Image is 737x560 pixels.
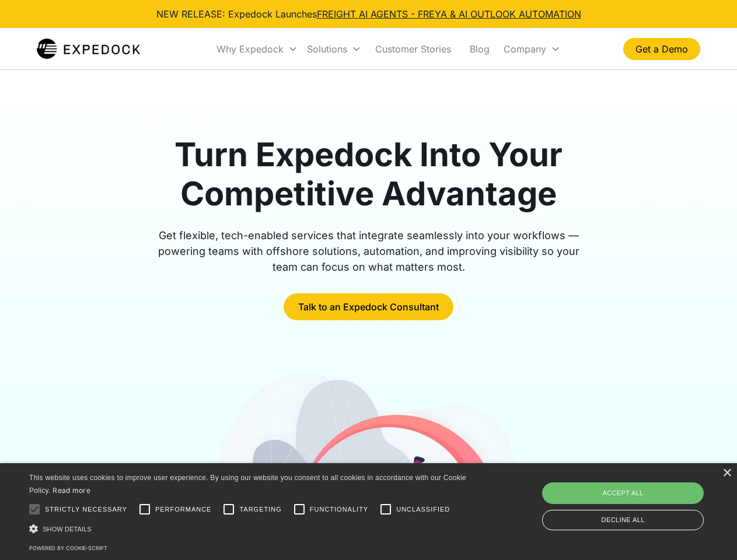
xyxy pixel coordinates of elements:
[43,526,92,533] span: Show details
[37,37,140,61] img: Expedock Logo
[37,37,140,61] a: home
[504,43,546,55] div: Company
[543,434,737,560] iframe: Chat Widget
[145,228,593,275] div: Get flexible, tech-enabled services that integrate seamlessly into your workflows — powering team...
[396,505,450,514] span: Unclassified
[460,29,499,69] a: Blog
[284,293,453,320] a: Talk to an Expedock Consultant
[216,43,284,55] div: Why Expedock
[145,135,593,213] h1: Turn Expedock Into Your Competitive Advantage
[239,505,281,514] span: Targeting
[302,29,366,69] div: Solutions
[307,43,347,55] div: Solutions
[29,474,466,495] span: This website uses cookies to improve user experience. By using our website you consent to all coo...
[499,29,565,69] div: Company
[29,523,470,535] div: Show details
[310,505,368,514] span: Functionality
[156,7,581,21] div: NEW RELEASE: Expedock Launches
[212,29,302,69] div: Why Expedock
[317,8,581,20] a: FREIGHT AI AGENTS - FREYA & AI OUTLOOK AUTOMATION
[29,545,107,551] a: Powered by cookie-script
[53,486,90,495] a: Read more
[155,505,212,514] span: Performance
[45,505,127,514] span: Strictly necessary
[366,29,460,69] a: Customer Stories
[623,38,700,60] a: Get a Demo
